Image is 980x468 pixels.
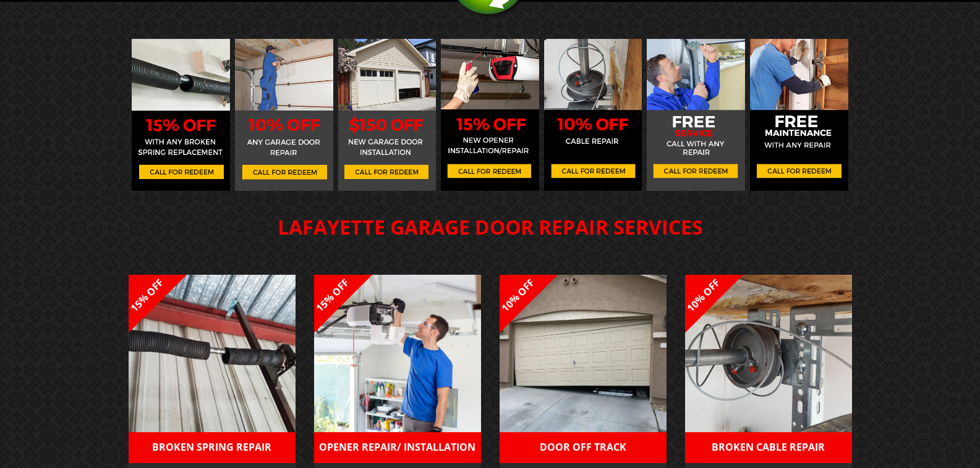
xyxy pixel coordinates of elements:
[129,275,296,432] img: s1.jpg
[338,39,437,191] img: c6.jpg
[314,432,481,462] h4: OPENER REPAIR/ INSTALLATION
[750,39,848,191] img: c1.jpg
[129,191,852,239] h2: LAFAYETTE GARAGE DOOR REPAIR SERVICES
[685,432,852,462] h4: BROKEN CABLE REPAIR
[129,432,296,462] h4: BROKEN SPRING REPAIR
[622,214,758,350] span: 10% OFF
[685,275,852,432] img: s4.jpg
[132,39,230,191] img: c7.jpg
[314,275,481,432] img: s2.jpg
[66,214,202,350] span: 15% OFF
[251,214,387,350] span: 15% OFF
[500,432,667,462] h4: DOOR OFF TRACK
[437,214,573,350] span: 10% OFF
[235,39,333,191] img: c2.jpg
[500,275,667,432] img: s3.jpg
[647,39,745,191] img: c4.jpg
[544,39,642,191] img: c5.jpg
[441,39,539,191] img: c3.jpg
